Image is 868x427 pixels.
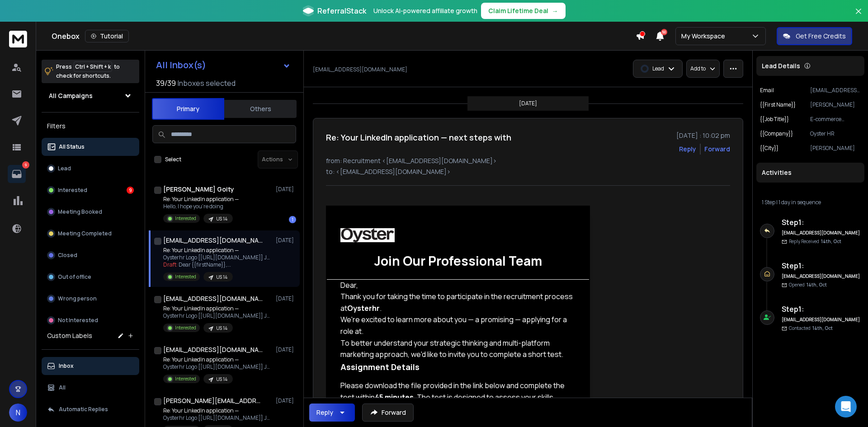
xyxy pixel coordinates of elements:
div: Open Intercom Messenger [835,396,857,418]
button: Closed [42,246,139,264]
span: Draft: [163,261,178,268]
div: 9 [127,187,134,194]
span: → [552,6,558,15]
button: Reply [679,145,696,154]
p: Re: Your LinkedIn application — [163,407,272,414]
h1: Join Our Professional Team [340,251,576,270]
button: Meeting Completed [42,225,139,243]
button: Reply [309,404,355,422]
p: Out of office [58,273,91,281]
h1: [EMAIL_ADDRESS][DOMAIN_NAME] [163,236,263,245]
div: Forward [704,145,730,154]
p: Inbox [59,362,74,370]
div: We're excited to learn more about you — a promising — applying for a role at . [340,314,576,337]
p: Oysterhr Logo [[URL][DOMAIN_NAME]] JOIN OUR PROFESSIONAL TEAM Dear, Thank [163,414,272,422]
h3: Assignment Details [340,361,576,374]
p: Oysterhr Logo [[URL][DOMAIN_NAME]] JOIN OUR PROFESSIONAL TEAM Dear, Thank [163,254,272,261]
p: [DATE] : 10:02 pm [676,131,730,140]
p: Interested [175,375,196,382]
p: {{First Name}} [760,101,796,108]
p: Hello, I hope you're doing [163,203,239,210]
p: {{City}} [760,145,778,152]
p: Interested [58,187,87,194]
button: Lead [42,160,139,178]
h6: Step 1 : [782,217,861,228]
p: All [59,384,66,391]
p: {{Job Title}} [760,116,789,123]
button: Wrong person [42,290,139,308]
div: Activities [756,163,864,183]
p: Lead Details [762,61,800,70]
p: Opened [789,282,827,288]
h1: [EMAIL_ADDRESS][DOMAIN_NAME] [163,345,263,354]
img: Oysterhr Logo [340,228,395,242]
p: Interested [175,215,196,222]
p: Get Free Credits [796,32,846,41]
p: Press to check for shortcuts. [56,62,120,80]
h6: [EMAIL_ADDRESS][DOMAIN_NAME] [782,273,861,280]
div: Reply [316,408,333,417]
button: Interested9 [42,181,139,199]
span: 14th, Oct [812,325,833,331]
p: US 14 [216,325,227,332]
p: [DATE] [276,397,296,404]
a: 9 [8,165,26,183]
p: US 14 [216,376,227,383]
button: All [42,379,139,397]
strong: Oysterhr [347,303,380,313]
button: All Inbox(s) [149,56,298,74]
p: Contacted [789,325,833,332]
span: 39 / 39 [156,78,176,89]
button: Meeting Booked [42,203,139,221]
p: Oysterhr Logo [[URL][DOMAIN_NAME]] JOIN OUR PROFESSIONAL TEAM Dear, Thank [163,363,272,371]
p: Re: Your LinkedIn application — [163,196,239,203]
p: Re: Your LinkedIn application — [163,247,272,254]
h6: [EMAIL_ADDRESS][DOMAIN_NAME] [782,316,861,323]
button: Not Interested [42,311,139,329]
p: Wrong person [58,295,97,302]
p: Interested [175,324,196,331]
p: [DATE] [276,346,296,353]
p: [DATE] [276,237,296,244]
p: US 14 [216,216,227,222]
p: Email [760,87,774,94]
p: All Status [59,143,85,150]
p: E-commerce Marketing Manager [810,116,861,123]
p: My Workspace [681,32,729,41]
p: [DATE] [276,295,296,302]
div: Thank you for taking the time to participate in the recruitment process at . [340,291,576,314]
div: Please download the file provided in the link below and complete the test within . The test is de... [340,380,576,426]
p: Unlock AI-powered affiliate growth [373,6,477,15]
h6: Step 1 : [782,260,861,271]
button: Tutorial [85,30,129,42]
span: Ctrl + Shift + k [74,61,112,72]
button: Inbox [42,357,139,375]
strong: 45 minutes [375,392,414,402]
p: Meeting Completed [58,230,112,237]
button: Forward [362,404,414,422]
h1: [PERSON_NAME][EMAIL_ADDRESS][DOMAIN_NAME] [163,396,263,405]
div: To better understand your strategic thinking and multi-platform marketing approach, we'd like to ... [340,338,576,361]
div: Dear, [340,280,576,291]
p: [EMAIL_ADDRESS][DOMAIN_NAME] [810,87,861,94]
p: Lead [652,65,664,72]
button: Automatic Replies [42,400,139,418]
h6: [EMAIL_ADDRESS][DOMAIN_NAME] [782,230,861,236]
div: | [762,199,859,206]
h1: [EMAIL_ADDRESS][DOMAIN_NAME] [163,294,263,303]
button: Others [224,99,297,119]
h6: Step 1 : [782,304,861,314]
button: Get Free Credits [777,27,852,45]
p: to: <[EMAIL_ADDRESS][DOMAIN_NAME]> [326,167,730,176]
p: Oysterhr Logo [[URL][DOMAIN_NAME]] JOIN OUR PROFESSIONAL TEAM Dear, Thank [163,312,272,319]
p: {{Company}} [760,130,793,137]
h1: Re: Your LinkedIn application — next steps with [326,131,511,144]
button: N [9,404,27,422]
p: [DATE] [519,100,537,107]
button: Close banner [853,5,864,27]
h3: Inboxes selected [178,78,236,89]
h3: Custom Labels [47,331,92,340]
button: Out of office [42,268,139,286]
